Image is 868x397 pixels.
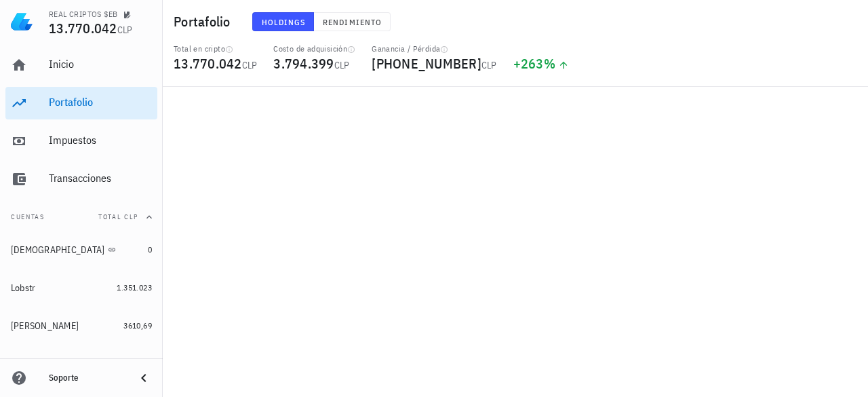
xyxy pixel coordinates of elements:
div: Costo de adquisición [273,43,355,54]
a: Impuestos [5,125,157,157]
div: [PERSON_NAME] [11,320,79,332]
a: Inicio [5,49,157,81]
span: 13.770.042 [49,19,117,37]
a: Coin Ex [5,347,157,380]
button: Holdings [252,12,315,31]
span: Holdings [261,17,306,27]
div: Impuestos [49,134,152,147]
div: Transacciones [49,172,152,185]
a: [PERSON_NAME] 3610,69 [5,309,157,342]
span: 3.794.399 [273,54,334,73]
div: Lobstr [11,282,36,294]
div: +263 [513,57,570,71]
div: Inicio [49,58,152,71]
span: CLP [481,59,497,71]
img: LedgiFi [11,11,33,33]
span: CLP [242,59,258,71]
a: Transacciones [5,163,157,195]
span: 0 [148,244,152,254]
span: CLP [117,24,133,36]
div: Portafolio [49,96,152,109]
a: Portafolio [5,87,157,119]
div: REAL CRIPTOS $EB [49,9,117,20]
h1: Portafolio [174,11,236,33]
div: Total en cripto [174,43,257,54]
span: [PHONE_NUMBER] [372,54,481,73]
span: 3610,69 [123,320,152,330]
div: Soporte [49,373,125,383]
button: CuentasTotal CLP [5,201,157,233]
span: 1.351.023 [117,282,152,292]
span: % [544,54,555,73]
button: Rendimiento [314,12,391,31]
span: 13.770.042 [174,54,242,73]
div: avatar [838,11,860,33]
a: Lobstr 1.351.023 [5,271,157,304]
div: Ganancia / Pérdida [372,43,496,54]
div: Coin Ex [11,358,40,370]
span: Rendimiento [322,17,382,27]
span: CLP [334,59,350,71]
a: [DEMOGRAPHIC_DATA] 0 [5,233,157,266]
div: [DEMOGRAPHIC_DATA] [11,244,105,256]
span: Total CLP [98,212,138,221]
